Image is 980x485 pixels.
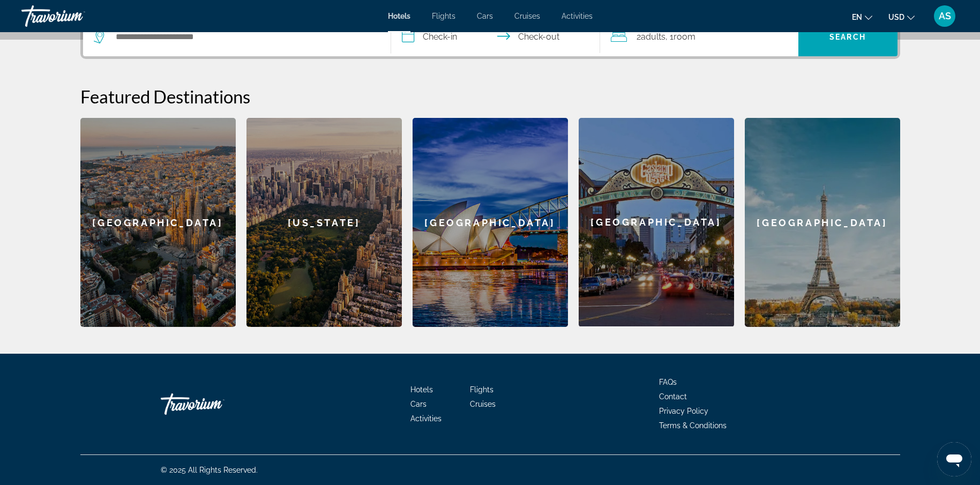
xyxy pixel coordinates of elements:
[600,18,798,56] button: Travelers: 2 adults, 0 children
[432,12,455,20] a: Flights
[939,11,951,21] span: AS
[246,118,402,327] div: [US_STATE]
[659,407,708,415] a: Privacy Policy
[21,2,129,30] a: Travorium
[80,86,900,107] h2: Featured Destinations
[514,12,540,20] a: Cruises
[161,388,268,420] a: Go Home
[388,12,410,20] a: Hotels
[659,392,687,401] a: Contact
[80,118,236,327] a: Barcelona[GEOGRAPHIC_DATA]
[829,33,866,41] span: Search
[391,18,600,56] button: Select check in and out date
[579,118,734,326] div: [GEOGRAPHIC_DATA]
[888,13,904,21] span: USD
[745,118,900,327] a: Paris[GEOGRAPHIC_DATA]
[83,18,897,56] div: Search widget
[852,9,872,25] button: Change language
[641,32,665,42] span: Adults
[80,118,236,327] div: [GEOGRAPHIC_DATA]
[852,13,862,21] span: en
[470,385,493,394] a: Flights
[470,400,496,408] a: Cruises
[665,29,695,44] span: , 1
[413,118,568,327] div: [GEOGRAPHIC_DATA]
[413,118,568,327] a: Sydney[GEOGRAPHIC_DATA]
[246,118,402,327] a: New York[US_STATE]
[562,12,593,20] a: Activities
[161,466,258,474] span: © 2025 All Rights Reserved.
[937,442,971,476] iframe: Schaltfläche zum Öffnen des Messaging-Fensters
[410,400,427,408] a: Cars
[931,5,959,27] button: User Menu
[637,29,665,44] span: 2
[674,32,695,42] span: Room
[477,12,493,20] a: Cars
[659,421,727,430] a: Terms & Conditions
[115,29,375,45] input: Search hotel destination
[659,378,677,386] a: FAQs
[410,385,433,394] a: Hotels
[798,18,897,56] button: Search
[745,118,900,327] div: [GEOGRAPHIC_DATA]
[410,414,442,423] a: Activities
[888,9,915,25] button: Change currency
[579,118,734,327] a: San Diego[GEOGRAPHIC_DATA]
